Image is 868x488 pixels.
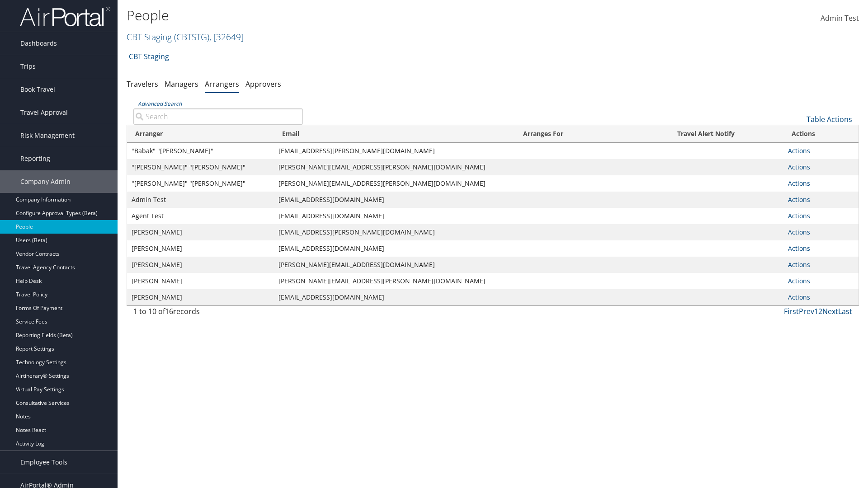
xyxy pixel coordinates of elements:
span: , [ 32649 ] [209,31,244,43]
td: Admin Test [127,192,274,208]
a: Advanced Search [138,100,182,108]
a: Actions [788,260,810,269]
td: [PERSON_NAME][EMAIL_ADDRESS][PERSON_NAME][DOMAIN_NAME] [274,273,515,289]
a: Actions [788,293,810,301]
a: Managers [165,79,198,89]
a: CBT Staging [129,47,169,66]
a: Admin Test [821,5,859,33]
td: "Babak" "[PERSON_NAME]" [127,143,274,159]
span: Admin Test [821,13,859,23]
th: Arranges For: activate to sort column ascending [515,125,629,143]
a: Actions [788,179,810,188]
span: ( CBTSTG ) [174,31,209,43]
span: Trips [20,55,36,78]
a: Arrangers [205,79,239,89]
a: Actions [788,195,810,204]
a: Table Actions [807,114,852,124]
td: [EMAIL_ADDRESS][DOMAIN_NAME] [274,192,515,208]
a: Actions [788,163,810,171]
a: 2 [818,306,822,316]
img: airportal-logo.png [20,6,110,27]
span: Travel Approval [20,101,68,124]
a: Actions [788,244,810,253]
td: [EMAIL_ADDRESS][PERSON_NAME][DOMAIN_NAME] [274,143,515,159]
td: [EMAIL_ADDRESS][DOMAIN_NAME] [274,289,515,305]
a: Approvers [245,79,281,89]
td: [EMAIL_ADDRESS][DOMAIN_NAME] [274,208,515,224]
a: Prev [799,306,814,316]
td: Agent Test [127,208,274,224]
a: Travelers [127,79,158,89]
td: [PERSON_NAME] [127,240,274,257]
td: [PERSON_NAME] [127,257,274,273]
input: Advanced Search [133,108,303,125]
td: [PERSON_NAME][EMAIL_ADDRESS][PERSON_NAME][DOMAIN_NAME] [274,175,515,192]
span: 16 [165,306,173,316]
span: Risk Management [20,124,75,147]
span: Reporting [20,147,50,170]
span: Company Admin [20,170,71,193]
span: Employee Tools [20,451,67,474]
th: Email: activate to sort column ascending [274,125,515,143]
a: Actions [788,146,810,155]
a: Last [838,306,852,316]
a: Next [822,306,838,316]
th: Arranger: activate to sort column descending [127,125,274,143]
td: [EMAIL_ADDRESS][PERSON_NAME][DOMAIN_NAME] [274,224,515,240]
th: Actions [783,125,859,143]
span: Book Travel [20,78,55,101]
td: [PERSON_NAME] [127,289,274,305]
div: 1 to 10 of records [133,306,303,321]
a: Actions [788,228,810,236]
a: Actions [788,211,810,220]
td: [PERSON_NAME] [127,224,274,240]
td: [PERSON_NAME][EMAIL_ADDRESS][PERSON_NAME][DOMAIN_NAME] [274,159,515,175]
a: First [784,306,799,316]
td: "[PERSON_NAME]" "[PERSON_NAME]" [127,175,274,192]
th: Travel Alert Notify: activate to sort column ascending [629,125,783,143]
h1: People [127,6,615,25]
td: "[PERSON_NAME]" "[PERSON_NAME]" [127,159,274,175]
span: Dashboards [20,32,57,55]
td: [PERSON_NAME] [127,273,274,289]
a: CBT Staging [127,31,244,43]
a: Actions [788,277,810,285]
td: [PERSON_NAME][EMAIL_ADDRESS][DOMAIN_NAME] [274,257,515,273]
a: 1 [814,306,818,316]
td: [EMAIL_ADDRESS][DOMAIN_NAME] [274,240,515,257]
